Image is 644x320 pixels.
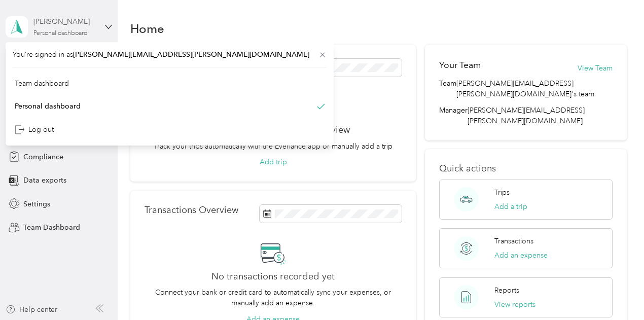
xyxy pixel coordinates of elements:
iframe: Everlance-gr Chat Button Frame [587,263,644,320]
div: Log out [15,124,54,135]
span: [PERSON_NAME][EMAIL_ADDRESS][PERSON_NAME][DOMAIN_NAME] [73,50,309,59]
span: You’re signed in as [13,49,327,60]
span: [PERSON_NAME][EMAIL_ADDRESS][PERSON_NAME][DOMAIN_NAME] [468,106,585,125]
span: Team [439,78,456,99]
span: Data exports [23,175,66,186]
div: Personal dashboard [15,101,81,112]
button: View reports [494,299,535,310]
span: Manager [439,105,468,126]
span: Compliance [23,152,63,162]
button: Add an expense [494,250,548,261]
p: Transactions [494,236,533,246]
button: Add trip [260,157,287,167]
p: Track your trips automatically with the Everlance app or manually add a trip [154,141,392,152]
h2: No transactions recorded yet [211,271,335,282]
h2: Your Team [439,59,481,72]
p: Quick actions [439,163,613,174]
p: Transactions Overview [145,205,238,216]
div: Team dashboard [15,78,69,89]
div: Personal dashboard [33,30,88,37]
button: View Team [578,63,613,74]
span: Settings [23,199,50,209]
h1: Home [130,23,164,34]
button: Help center [6,304,57,315]
p: Reports [494,285,519,296]
span: Team Dashboard [23,222,80,233]
span: [PERSON_NAME][EMAIL_ADDRESS][PERSON_NAME][DOMAIN_NAME]'s team [456,78,613,99]
p: Trips [494,187,510,198]
div: [PERSON_NAME] [33,16,97,27]
button: Add a trip [494,201,527,212]
p: Connect your bank or credit card to automatically sync your expenses, or manually add an expense. [145,287,402,308]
